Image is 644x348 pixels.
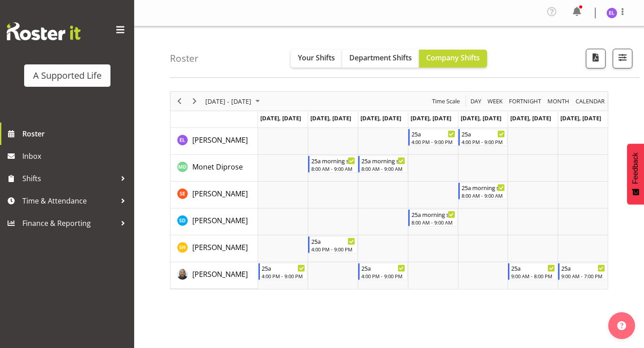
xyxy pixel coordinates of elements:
[561,263,605,272] div: 25a
[510,114,551,122] span: [DATE], [DATE]
[349,53,412,63] span: Department Shifts
[574,96,606,107] button: Month
[631,153,640,184] span: Feedback
[311,165,355,172] div: 8:00 AM - 9:00 AM
[7,22,80,40] img: Rosterit website logo
[487,96,504,107] span: Week
[192,162,243,172] span: Monet Diprose
[560,114,601,122] span: [DATE], [DATE]
[22,172,116,185] span: Shifts
[192,135,248,145] span: [PERSON_NAME]
[360,114,401,122] span: [DATE], [DATE]
[172,92,187,110] div: Previous
[170,155,258,182] td: Monet Diprose resource
[411,114,451,122] span: [DATE], [DATE]
[613,49,632,68] button: Filter Shifts
[192,188,248,199] a: [PERSON_NAME]
[192,189,248,199] span: [PERSON_NAME]
[308,236,357,253] div: Skylah Hansen"s event - 25a Begin From Tuesday, August 5, 2025 at 4:00:00 PM GMT+12:00 Ends At Tu...
[342,50,419,68] button: Department Shifts
[170,128,258,155] td: Elise Loh resource
[170,235,258,262] td: Skylah Hansen resource
[192,242,248,252] span: [PERSON_NAME]
[511,272,555,280] div: 9:00 AM - 8:00 PM
[22,127,130,140] span: Roster
[262,272,305,280] div: 4:00 PM - 9:00 PM
[508,263,557,280] div: Tim Siaki"s event - 25a Begin From Saturday, August 9, 2025 at 9:00:00 AM GMT+12:00 Ends At Satur...
[408,209,458,226] div: Skylah Davidson"s event - 25a morning supports Begin From Thursday, August 7, 2025 at 8:00:00 AM ...
[411,210,455,219] div: 25a morning supports
[627,144,644,204] button: Feedback - Show survey
[408,129,458,146] div: Elise Loh"s event - 25a Begin From Thursday, August 7, 2025 at 4:00:00 PM GMT+12:00 Ends At Thurs...
[311,156,355,165] div: 25a morning supports
[458,182,508,199] div: Saskia Eckloff"s event - 25a morning supports Begin From Friday, August 8, 2025 at 8:00:00 AM GMT...
[411,138,455,145] div: 4:00 PM - 9:00 PM
[419,50,487,68] button: Company Shifts
[204,96,252,107] span: [DATE] - [DATE]
[170,182,258,208] td: Saskia Eckloff resource
[575,96,606,107] span: calendar
[187,92,202,110] div: Next
[361,156,405,165] div: 25a morning supports
[358,263,407,280] div: Tim Siaki"s event - 25a Begin From Wednesday, August 6, 2025 at 4:00:00 PM GMT+12:00 Ends At Wedn...
[260,114,301,122] span: [DATE], [DATE]
[311,237,355,246] div: 25a
[462,129,505,138] div: 25a
[486,96,504,107] button: Timeline Week
[547,96,570,107] span: Month
[426,53,480,63] span: Company Shifts
[361,263,405,272] div: 25a
[170,91,608,289] div: Timeline Week of August 4, 2025
[461,114,501,122] span: [DATE], [DATE]
[308,156,357,173] div: Monet Diprose"s event - 25a morning supports Begin From Tuesday, August 5, 2025 at 8:00:00 AM GMT...
[170,262,258,289] td: Tim Siaki resource
[358,156,407,173] div: Monet Diprose"s event - 25a morning supports Begin From Wednesday, August 6, 2025 at 8:00:00 AM G...
[586,49,606,68] button: Download a PDF of the roster according to the set date range.
[558,263,607,280] div: Tim Siaki"s event - 25a Begin From Sunday, August 10, 2025 at 9:00:00 AM GMT+12:00 Ends At Sunday...
[431,96,462,107] button: Time Scale
[470,96,482,107] span: Day
[258,263,308,280] div: Tim Siaki"s event - 25a Begin From Monday, August 4, 2025 at 4:00:00 PM GMT+12:00 Ends At Monday,...
[361,272,405,280] div: 4:00 PM - 9:00 PM
[170,53,199,64] h4: Roster
[258,128,608,289] table: Timeline Week of August 4, 2025
[192,135,248,145] a: [PERSON_NAME]
[561,272,605,280] div: 9:00 AM - 7:00 PM
[511,263,555,272] div: 25a
[606,8,617,18] img: elise-loh5844.jpg
[22,149,130,163] span: Inbox
[411,129,455,138] div: 25a
[431,96,461,107] span: Time Scale
[192,161,243,172] a: Monet Diprose
[411,219,455,226] div: 8:00 AM - 9:00 AM
[189,96,201,107] button: Next
[204,96,264,107] button: August 04 - 10, 2025
[291,50,342,68] button: Your Shifts
[469,96,483,107] button: Timeline Day
[192,215,248,226] a: [PERSON_NAME]
[311,246,355,253] div: 4:00 PM - 9:00 PM
[462,183,505,192] div: 25a morning supports
[462,192,505,199] div: 8:00 AM - 9:00 AM
[262,263,305,272] div: 25a
[192,269,248,280] a: [PERSON_NAME]
[33,69,102,82] div: A Supported Life
[192,216,248,225] span: [PERSON_NAME]
[617,321,626,330] img: help-xxl-2.png
[462,138,505,145] div: 4:00 PM - 9:00 PM
[508,96,542,107] span: Fortnight
[298,53,335,63] span: Your Shifts
[546,96,571,107] button: Timeline Month
[310,114,351,122] span: [DATE], [DATE]
[22,194,116,208] span: Time & Attendance
[170,208,258,235] td: Skylah Davidson resource
[22,216,116,230] span: Finance & Reporting
[508,96,543,107] button: Fortnight
[458,129,508,146] div: Elise Loh"s event - 25a Begin From Friday, August 8, 2025 at 4:00:00 PM GMT+12:00 Ends At Friday,...
[192,269,248,279] span: [PERSON_NAME]
[192,242,248,253] a: [PERSON_NAME]
[174,96,186,107] button: Previous
[361,165,405,172] div: 8:00 AM - 9:00 AM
